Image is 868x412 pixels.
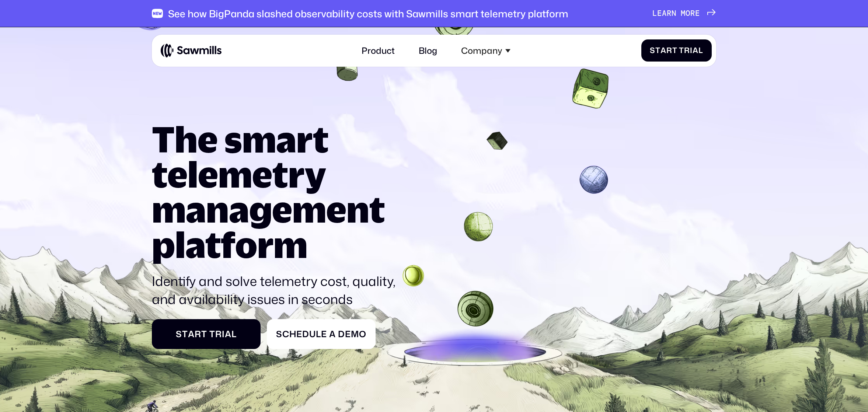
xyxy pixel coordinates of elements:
span: h [289,329,297,339]
span: n [672,9,676,18]
span: c [282,329,289,339]
span: e [321,329,327,339]
span: r [666,46,672,55]
span: m [681,9,686,18]
div: Company [454,39,517,62]
span: a [329,329,336,339]
span: t [655,46,660,55]
span: e [657,9,662,18]
span: D [338,329,345,339]
span: o [686,9,690,18]
span: S [276,329,282,339]
a: StartTrial [152,319,260,349]
span: u [309,329,316,339]
a: Blog [412,39,443,62]
span: r [684,46,690,55]
p: Identify and solve telemetry cost, quality, and availability issues in seconds [152,272,404,308]
span: r [195,329,201,339]
span: i [222,329,225,339]
span: r [667,9,672,18]
div: Company [461,45,502,56]
span: e [345,329,351,339]
span: a [660,46,666,55]
span: m [351,329,359,339]
span: T [679,46,684,55]
span: T [209,329,215,339]
span: e [296,329,302,339]
span: e [695,9,700,18]
span: r [215,329,222,339]
span: l [316,329,321,339]
span: S [176,329,182,339]
span: i [690,46,693,55]
span: t [182,329,188,339]
span: a [693,46,698,55]
span: d [302,329,309,339]
span: a [225,329,231,339]
span: o [359,329,366,339]
span: a [188,329,195,339]
a: Product [355,39,401,62]
span: L [652,9,657,18]
span: r [690,9,695,18]
span: t [672,46,677,55]
a: ScheduleaDemo [267,319,375,349]
span: l [698,46,703,55]
h1: The smart telemetry management platform [152,122,404,262]
div: See how BigPanda slashed observability costs with Sawmills smart telemetry platform [168,8,568,20]
span: S [650,46,655,55]
span: l [231,329,237,339]
span: a [662,9,667,18]
a: Learnmore [652,9,716,18]
a: StartTrial [641,39,712,62]
span: t [201,329,207,339]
